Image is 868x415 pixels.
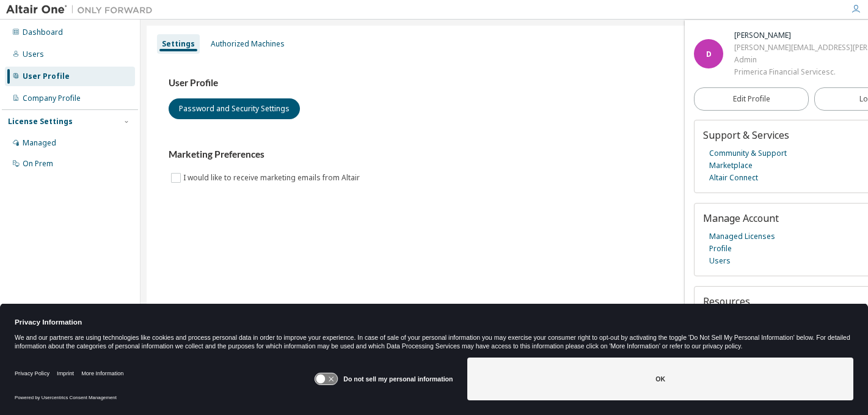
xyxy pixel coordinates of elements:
div: Users [23,50,44,59]
div: Settings [162,39,195,49]
span: Manage Account [703,211,779,225]
a: Community & Support [709,147,787,160]
span: Support & Services [703,128,789,142]
span: Edit Profile [733,94,770,104]
img: Altair One [6,4,159,16]
div: User Profile [23,72,70,81]
div: Managed [23,138,56,148]
button: Password and Security Settings [169,98,300,119]
h3: Marketing Preferences [169,149,840,161]
a: Profile [709,243,732,255]
label: I would like to receive marketing emails from Altair [183,171,362,185]
a: Edit Profile [694,87,809,111]
div: License Settings [8,117,73,127]
div: Company Profile [23,94,81,103]
div: Authorized Machines [211,39,285,49]
a: Altair Connect [709,172,758,184]
a: Managed Licenses [709,230,775,243]
div: On Prem [23,159,53,169]
a: Users [709,255,731,267]
a: Marketplace [709,160,753,172]
h3: User Profile [169,77,840,89]
span: Resources [703,295,750,308]
span: D [706,49,712,59]
div: Dashboard [23,28,63,37]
